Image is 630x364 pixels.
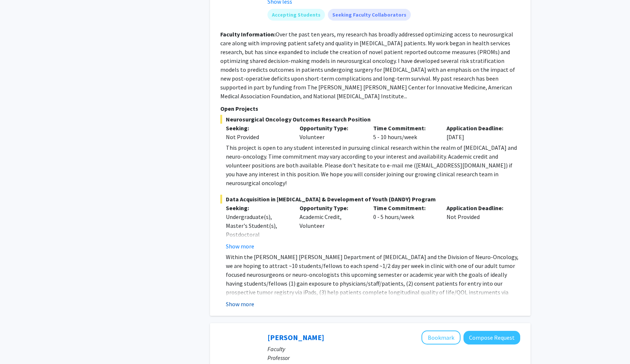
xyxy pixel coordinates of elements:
button: Add Arvind Pathak to Bookmarks [421,331,461,344]
mat-chip: Accepting Students [267,9,325,21]
p: Within the [PERSON_NAME] [PERSON_NAME] Department of [MEDICAL_DATA] and the Division of Neuro-Onc... [226,252,520,314]
p: Open Projects [220,104,520,113]
p: Seeking: [226,204,288,212]
div: Volunteer [294,124,368,141]
p: Application Deadline: [447,124,509,132]
iframe: Chat [6,331,31,358]
div: 5 - 10 hours/week [368,124,441,141]
span: Neurosurgical Oncology Outcomes Research Position [220,115,520,124]
div: Undergraduate(s), Master's Student(s), Postdoctoral Researcher(s) / Research Staff, Medical Resid... [226,212,288,274]
p: Seeking: [226,124,288,132]
p: Opportunity Type: [300,204,362,212]
button: Compose Request to Arvind Pathak [463,331,520,344]
div: Not Provided [441,204,515,251]
div: [DATE] [441,124,515,141]
p: Opportunity Type: [300,124,362,132]
b: Faculty Information: [220,31,276,38]
div: Not Provided [226,132,288,141]
span: Data Acquisition in [MEDICAL_DATA] & Development of Youth (DANDY) Program [220,195,520,204]
fg-read-more: Over the past ten years, my research has broadly addressed optimizing access to neurosurgical car... [220,31,515,100]
p: Time Commitment: [373,204,436,212]
div: 0 - 5 hours/week [368,204,441,251]
div: Academic Credit, Volunteer [294,204,368,251]
p: Faculty [267,344,520,353]
p: Professor [267,353,520,362]
p: Application Deadline: [447,204,509,212]
p: Time Commitment: [373,124,436,132]
mat-chip: Seeking Faculty Collaborators [328,9,411,21]
div: This project is open to any student interested in pursuing clinical research within the realm of ... [226,143,520,187]
button: Show more [226,300,254,308]
button: Show more [226,242,254,251]
a: [PERSON_NAME] [267,333,324,342]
